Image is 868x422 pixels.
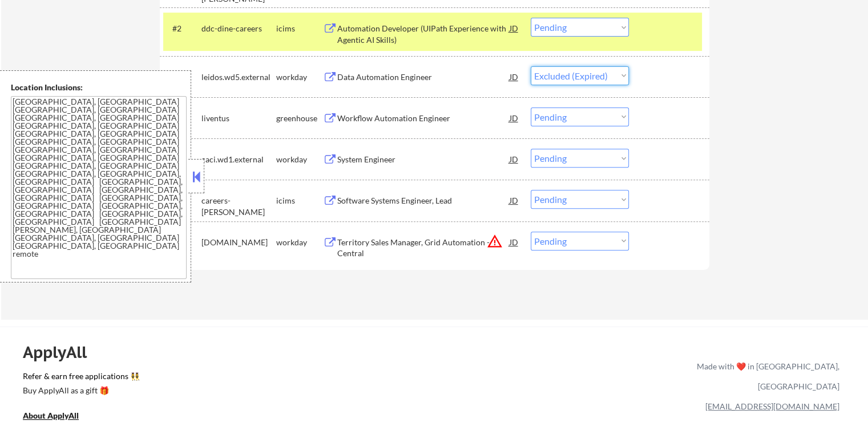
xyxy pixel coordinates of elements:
[23,411,79,420] u: About ApplyAll
[23,387,137,395] div: Buy ApplyAll as a gift 🎁
[337,195,510,206] div: Software Systems Engineer, Lead
[201,237,276,248] div: [DOMAIN_NAME]
[201,23,276,34] div: ddc-dine-careers
[201,113,276,124] div: liventus
[276,23,323,34] div: icims
[276,71,323,83] div: workday
[11,82,187,93] div: Location Inclusions:
[172,23,192,34] div: #2
[201,71,276,83] div: leidos.wd5.external
[337,154,510,165] div: System Engineer
[487,233,503,249] button: warning_amber
[705,401,839,411] a: [EMAIL_ADDRESS][DOMAIN_NAME]
[508,190,520,210] div: JD
[276,195,323,206] div: icims
[23,384,137,399] a: Buy ApplyAll as a gift 🎁
[23,372,458,384] a: Refer & earn free applications 👯‍♀️
[337,23,510,45] div: Automation Developer (UIPath Experience with Agentic AI Skills)
[692,356,839,396] div: Made with ❤️ in [GEOGRAPHIC_DATA], [GEOGRAPHIC_DATA]
[201,154,276,165] div: caci.wd1.external
[276,237,323,248] div: workday
[276,154,323,165] div: workday
[337,237,510,259] div: Territory Sales Manager, Grid Automation - Central
[508,66,520,87] div: JD
[508,149,520,169] div: JD
[337,113,510,124] div: Workflow Automation Engineer
[201,195,276,217] div: careers-[PERSON_NAME]
[337,71,510,83] div: Data Automation Engineer
[508,18,520,38] div: JD
[23,343,100,362] div: ApplyAll
[508,108,520,128] div: JD
[508,232,520,252] div: JD
[276,113,323,124] div: greenhouse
